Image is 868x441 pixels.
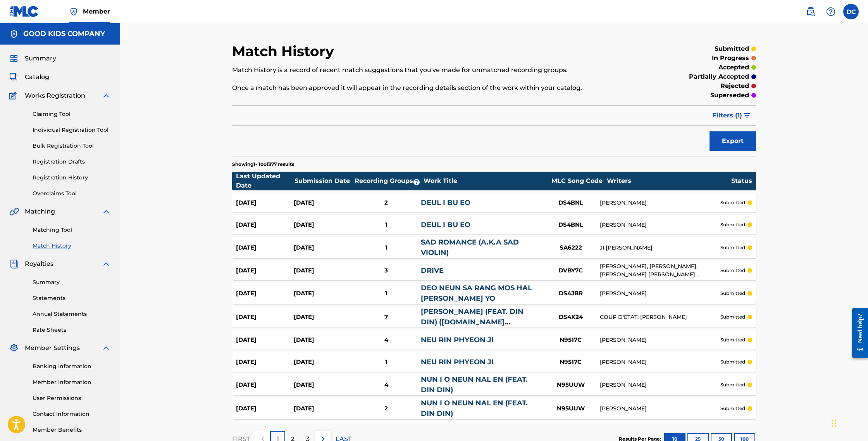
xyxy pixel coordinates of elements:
[542,336,600,345] div: N9517C
[600,221,720,229] div: [PERSON_NAME]
[236,358,294,367] div: [DATE]
[424,176,548,186] div: Work Title
[600,289,720,298] div: [PERSON_NAME]
[351,313,421,322] div: 7
[9,72,49,82] a: CatalogCatalog
[542,266,600,275] div: DVBY7C
[236,313,294,322] div: [DATE]
[542,358,600,367] div: N9517C
[25,91,85,100] span: Works Registration
[33,174,111,182] a: Registration History
[600,244,720,252] div: JI [PERSON_NAME]
[689,72,749,81] p: partially accepted
[33,394,111,402] a: User Permissions
[542,198,600,207] div: DS4BNL
[720,381,745,388] p: submitted
[232,83,635,93] p: Once a match has been approved it will appear in the recording details section of the work within...
[236,266,294,275] div: [DATE]
[600,313,720,321] div: COUP D'ETAT, [PERSON_NAME]
[33,362,111,370] a: Banking Information
[23,29,105,38] h5: GOOD KIDS COMPANY
[236,404,294,413] div: [DATE]
[421,358,494,366] a: NEU RIN PHYEON JI
[351,220,421,229] div: 1
[33,242,111,250] a: Match History
[33,158,111,166] a: Registration Drafts
[731,176,752,186] div: Status
[720,358,745,365] p: submitted
[25,259,53,269] span: Royalties
[33,326,111,334] a: Rate Sheets
[33,226,111,234] a: Matching Tool
[294,358,351,367] div: [DATE]
[600,336,720,344] div: [PERSON_NAME]
[232,161,294,168] p: Showing 1 - 10 of 377 results
[600,262,720,279] div: [PERSON_NAME], [PERSON_NAME], [PERSON_NAME] [PERSON_NAME] [PERSON_NAME]
[421,284,532,303] a: DEO NEUN SA RANG MOS HAL [PERSON_NAME] YO
[832,412,836,435] div: Drag
[9,91,19,100] img: Works Registration
[607,176,731,186] div: Writers
[720,336,745,343] p: submitted
[548,176,606,186] div: MLC Song Code
[720,221,745,228] p: submitted
[9,54,19,63] img: Summary
[600,405,720,413] div: [PERSON_NAME]
[33,426,111,434] a: Member Benefits
[232,65,635,75] p: Match History is a record of recent match suggestions that you've made for unmatched recording gr...
[9,29,19,39] img: Accounts
[236,243,294,252] div: [DATE]
[843,4,859,19] div: User Menu
[720,314,745,320] p: submitted
[542,243,600,252] div: SA6222
[232,43,338,60] h2: Match History
[710,131,756,151] button: Export
[294,220,351,229] div: [DATE]
[294,243,351,252] div: [DATE]
[803,4,818,19] a: Public Search
[720,290,745,297] p: submitted
[713,111,742,120] span: Filters ( 1 )
[236,220,294,229] div: [DATE]
[708,106,756,125] button: Filters (1)
[33,110,111,118] a: Claiming Tool
[9,6,39,17] img: MLC Logo
[102,343,111,353] img: expand
[542,220,600,229] div: DS4BNL
[294,289,351,298] div: [DATE]
[236,172,294,190] div: Last Updated Date
[33,378,111,386] a: Member Information
[294,381,351,389] div: [DATE]
[829,404,868,441] iframe: Chat Widget
[33,310,111,318] a: Annual Statements
[600,199,720,207] div: [PERSON_NAME]
[351,289,421,298] div: 1
[236,198,294,207] div: [DATE]
[33,126,111,134] a: Individual Registration Tool
[69,7,78,16] img: Top Rightsholder
[351,243,421,252] div: 1
[421,238,519,257] a: SAD ROMANCE (A.K.A SAD VIOLIN)
[294,198,351,207] div: [DATE]
[9,54,56,63] a: SummarySummary
[102,207,111,216] img: expand
[25,343,80,353] span: Member Settings
[421,307,524,337] a: [PERSON_NAME] (FEAT. DIN DIN) ([DOMAIN_NAME] [PERSON_NAME])
[33,278,111,286] a: Summary
[718,63,749,72] p: accepted
[826,7,835,16] img: help
[542,289,600,298] div: DS4JBR
[421,336,494,344] a: NEU RIN PHYEON JI
[33,189,111,198] a: Overclaims Tool
[351,404,421,413] div: 2
[600,381,720,389] div: [PERSON_NAME]
[720,244,745,251] p: submitted
[600,358,720,366] div: [PERSON_NAME]
[421,266,444,275] a: DRIVE
[720,199,745,206] p: submitted
[102,91,111,100] img: expand
[351,358,421,367] div: 1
